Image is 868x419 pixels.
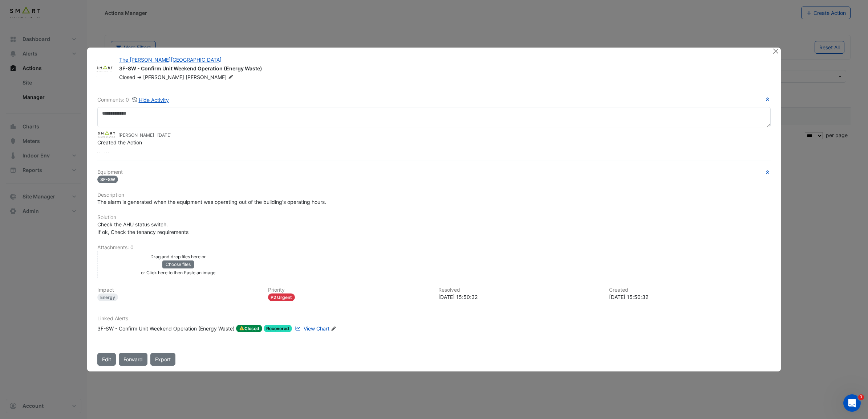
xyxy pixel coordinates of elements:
span: Created the Action [97,139,142,145]
img: Smart Managed Solutions [97,131,115,139]
button: Hide Activity [132,96,169,104]
small: [PERSON_NAME] - [118,132,171,139]
h6: Linked Alerts [97,316,771,322]
span: -> [137,74,142,80]
div: Energy [97,293,118,301]
h6: Attachments: 0 [97,245,771,251]
div: 3F-SW - Confirm Unit Weekend Operation (Energy Waste) [97,325,235,333]
img: Smart Managed Solutions [96,65,113,72]
h6: Created [609,287,771,293]
button: Close [772,48,779,55]
span: 3F-SW [97,176,118,183]
h6: Description [97,192,771,198]
button: Edit [97,353,116,366]
span: [PERSON_NAME] [186,74,235,81]
small: or Click here to then Paste an image [141,270,215,275]
button: Forward [119,353,147,366]
span: Closed [236,325,262,333]
h6: Impact [97,287,259,293]
fa-icon: Edit Linked Alerts [331,326,336,332]
span: Recovered [264,325,292,332]
h6: Solution [97,214,771,221]
h6: Equipment [97,169,771,175]
span: 2025-09-22 15:50:32 [157,132,171,138]
a: View Chart [293,325,329,333]
span: Check the AHU status switch. If ok, Check the tenancy requirements [97,221,188,235]
div: [DATE] 15:50:32 [438,293,600,301]
div: [DATE] 15:50:32 [609,293,771,301]
span: [PERSON_NAME] [143,74,184,80]
div: 3F-SW - Confirm Unit Weekend Operation (Energy Waste) [119,65,763,74]
span: View Chart [304,325,329,332]
span: Closed [119,74,135,80]
iframe: Intercom live chat [843,394,861,412]
h6: Resolved [438,287,600,293]
a: The [PERSON_NAME][GEOGRAPHIC_DATA] [119,57,222,63]
div: Comments: 0 [97,96,169,104]
a: Export [150,353,175,366]
button: Choose files [162,260,194,268]
span: 1 [858,394,864,400]
span: The alarm is generated when the equipment was operating out of the building's operating hours. [97,199,326,205]
small: Drag and drop files here or [150,254,206,259]
div: P2 Urgent [268,293,295,301]
h6: Priority [268,287,430,293]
